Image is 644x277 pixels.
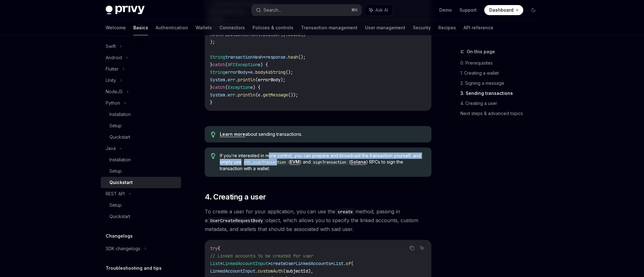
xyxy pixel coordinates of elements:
span: about sending transactions. [220,131,425,137]
div: Python [106,99,120,107]
span: response [265,54,286,60]
span: ⌘ K [351,8,358,13]
svg: Tip [211,132,215,137]
div: Search... [264,6,281,14]
button: Toggle dark mode [528,5,538,15]
span: . [255,268,258,274]
span: < [220,261,223,266]
a: Installation [101,109,181,120]
span: catch [213,84,225,90]
h5: Changelogs [106,232,133,240]
span: try [210,245,218,251]
a: 3. Sending transactions [460,88,543,98]
span: errorBody [225,69,248,75]
svg: Tip [211,153,215,159]
a: 0. Prerequisites [460,58,543,68]
span: catch [213,62,225,67]
a: Connectors [219,20,245,35]
span: customAuth [258,268,283,274]
span: err [228,77,235,83]
span: hash [288,54,298,60]
span: e [258,62,260,67]
a: Authentication [156,20,188,35]
a: Policies & controls [253,20,293,35]
span: ); [210,39,215,45]
a: Installation [101,154,181,165]
span: (subjectId), [283,268,313,274]
span: { [218,245,220,251]
span: System [210,77,225,83]
span: List [333,261,343,266]
span: . [235,92,238,98]
a: Setup [101,120,181,131]
a: Next steps & advanced topics [460,108,543,118]
a: Demo [439,7,452,13]
button: Search...⌘K [252,4,362,16]
div: Quickstart [109,133,130,141]
div: Setup [109,167,122,175]
a: Welcome [106,20,126,35]
a: API reference [464,20,493,35]
code: UserCreateRequestBody [208,217,265,224]
span: (); [298,54,306,60]
a: Learn more [220,131,245,137]
span: . [343,261,346,266]
a: Setup [101,199,181,211]
span: } [210,62,213,67]
span: To create a user for your application, you can use the method, passing in a object, which allows ... [205,207,431,234]
span: (errorBody); [255,77,286,83]
a: 1. Creating a wallet [460,68,543,78]
span: // Linked accounts to be created for user [210,253,313,259]
span: APIException [228,62,258,67]
span: > [268,261,270,266]
span: System [210,92,225,98]
div: Unity [106,77,116,84]
span: ( [351,261,353,266]
div: Swift [106,43,116,50]
div: Setup [109,122,122,130]
span: e [250,84,253,90]
a: Setup [101,165,181,177]
span: On this page [467,48,495,55]
span: ) { [260,62,268,67]
button: Ask AI [418,244,426,252]
span: LinkedAccountInput [223,261,268,266]
code: signTransaction [311,159,349,165]
span: . [286,54,288,60]
span: transactionHash [225,54,263,60]
span: ( [225,84,228,90]
span: . [225,77,228,83]
div: REST API [106,190,125,198]
div: Java [106,145,116,152]
a: 2. Signing a message [460,78,543,88]
span: = [248,69,250,75]
span: 4. Creating a user [205,192,266,202]
span: ( [225,62,228,67]
a: Support [459,7,477,13]
span: createUserLinkedAccounts [270,261,331,266]
a: Recipes [438,20,456,35]
code: create [335,208,355,215]
span: If you’re interested in more control, you can prepare and broadcast the transaction yourself, and... [220,153,425,172]
span: . [225,92,228,98]
span: println [238,77,255,83]
span: String [210,54,225,60]
div: Installation [109,156,131,164]
span: getMessage [263,92,288,98]
a: Security [413,20,431,35]
a: Quickstart [101,177,181,188]
span: err [228,92,235,98]
h5: Troubleshooting and tips [106,264,162,272]
button: Ask AI [365,4,392,16]
a: Quickstart [101,211,181,222]
span: ( [255,92,258,98]
div: Flutter [106,65,119,73]
div: Quickstart [109,213,130,220]
span: } [210,100,213,105]
div: Android [106,54,122,61]
a: Dashboard [484,5,523,15]
a: Wallets [196,20,212,35]
span: String [210,69,225,75]
span: ()); [288,92,298,98]
span: Ask AI [375,7,388,13]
